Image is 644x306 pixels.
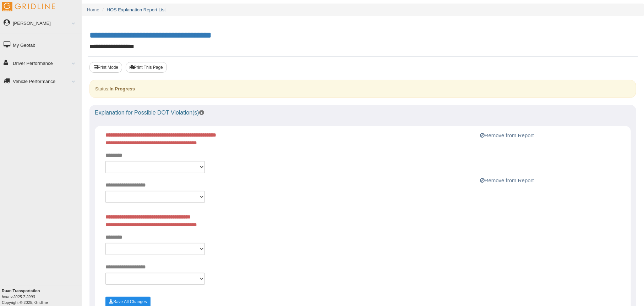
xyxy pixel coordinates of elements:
[89,105,636,121] div: Explanation for Possible DOT Violation(s)
[2,2,55,11] img: Gridline
[89,62,122,73] button: Print Mode
[478,176,536,185] button: Remove from Report
[107,7,166,12] a: HOS Explanation Report List
[2,295,35,299] i: beta v.2025.7.2993
[87,7,99,12] a: Home
[2,288,82,305] div: Copyright © 2025, Gridline
[478,131,536,140] button: Remove from Report
[126,62,167,73] button: Print This Page
[89,80,636,98] div: Status:
[2,289,40,293] b: Ruan Transportation
[109,86,135,91] strong: In Progress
